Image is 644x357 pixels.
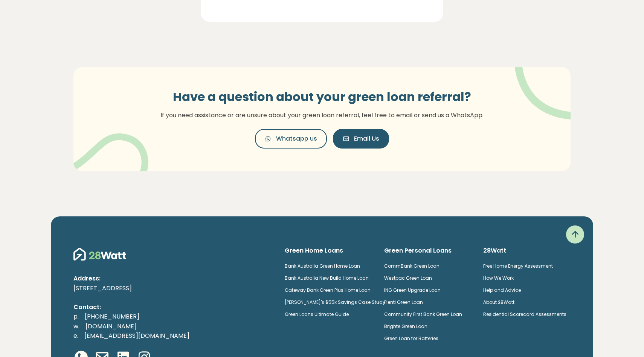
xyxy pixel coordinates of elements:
a: Brighte Green Loan [384,323,427,329]
img: vector [68,114,148,189]
a: About 28Watt [483,299,514,305]
a: [PERSON_NAME]'s $55k Savings Case Study [285,299,385,305]
img: 28Watt [73,247,126,262]
a: CommBank Green Loan [384,263,440,269]
a: Free Home Energy Assessment [483,263,553,269]
p: Contact: [73,302,273,312]
h3: Have a question about your green loan referral? [151,90,493,104]
p: If you need assistance or are unsure about your green loan referral, feel free to email or send u... [151,110,493,120]
p: Address: [73,274,273,283]
a: [EMAIL_ADDRESS][DOMAIN_NAME] [78,331,195,340]
button: Email Us [333,129,389,149]
a: Bank Australia Green Home Loan [285,263,360,269]
img: vector [495,46,593,120]
a: [DOMAIN_NAME] [79,322,143,331]
a: Help and Advice [483,287,521,293]
a: Community First Bank Green Loan [384,311,462,317]
a: Gateway Bank Green Plus Home Loan [285,287,371,293]
a: ING Green Upgrade Loan [384,287,441,293]
p: [STREET_ADDRESS] [73,283,273,293]
a: Residential Scorecard Assessments [483,311,566,317]
a: [PHONE_NUMBER] [79,312,145,321]
h6: 28Watt [483,247,571,255]
h6: Green Personal Loans [384,247,472,255]
a: Green Loan for Batteries [384,335,438,342]
h6: Green Home Loans [285,247,372,255]
a: Green Loans Ultimate Guide [285,311,349,317]
span: w. [73,322,79,331]
span: Email Us [354,134,379,143]
a: How We Work [483,275,514,281]
span: e. [73,331,78,340]
span: p. [73,312,79,321]
a: Westpac Green Loan [384,275,432,281]
button: Whatsapp us [255,129,327,149]
a: Plenti Green Loan [384,299,423,305]
span: Whatsapp us [276,134,317,143]
a: Bank Australia New Build Home Loan [285,275,369,281]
